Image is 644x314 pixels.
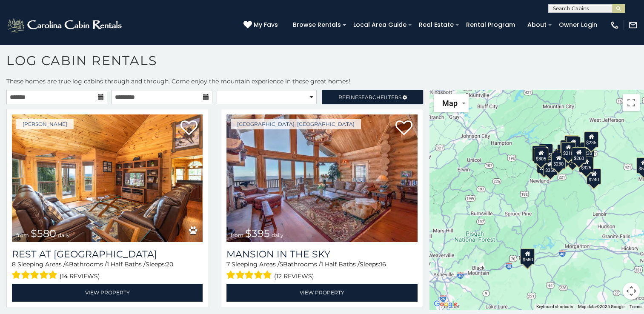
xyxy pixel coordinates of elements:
[578,304,624,309] span: Map data ©2025 Google
[226,260,417,282] div: Sleeping Areas / Bathrooms / Sleeps:
[226,248,417,260] a: Mansion In The Sky
[349,18,411,31] a: Local Area Guide
[16,119,74,129] a: [PERSON_NAME]
[543,159,558,175] div: $350
[434,94,469,112] button: Change map style
[289,18,345,31] a: Browse Rentals
[12,284,203,301] a: View Property
[12,248,203,260] a: Rest at [GEOGRAPHIC_DATA]
[560,140,575,156] div: $360
[534,147,548,163] div: $305
[274,271,314,282] span: (12 reviews)
[565,150,579,166] div: $315
[12,260,16,268] span: 8
[166,260,173,268] span: 20
[630,304,641,309] a: Terms (opens in new tab)
[523,18,551,31] a: About
[58,232,70,238] span: daily
[231,119,361,129] a: [GEOGRAPHIC_DATA], [GEOGRAPHIC_DATA]
[243,20,280,30] a: My Favs
[180,120,197,137] a: Add to favorites
[579,156,593,172] div: $325
[442,99,458,108] span: Map
[610,20,619,30] img: phone-regular-white.png
[538,144,553,160] div: $395
[537,157,551,173] div: $225
[231,232,243,238] span: from
[226,260,230,268] span: 7
[555,18,601,31] a: Owner Login
[31,227,56,240] span: $580
[415,18,458,31] a: Real Estate
[254,20,278,29] span: My Favs
[226,284,417,301] a: View Property
[551,152,566,168] div: $230
[623,283,640,300] button: Map camera controls
[572,147,586,163] div: $260
[245,227,270,240] span: $395
[65,260,69,268] span: 4
[358,94,381,100] span: Search
[579,156,594,172] div: $350
[16,232,29,238] span: from
[322,90,423,104] a: RefineSearchFilters
[226,114,417,242] a: Mansion In The Sky from $395 daily
[12,260,203,282] div: Sleeping Areas / Bathrooms / Sleeps:
[272,232,283,238] span: daily
[532,146,547,162] div: $295
[60,271,100,282] span: (14 reviews)
[628,20,638,30] img: mail-regular-white.png
[338,94,401,100] span: Refine Filters
[12,114,203,242] img: Rest at Mountain Crest
[462,18,519,31] a: Rental Program
[12,114,203,242] a: Rest at Mountain Crest from $580 daily
[584,131,598,148] div: $235
[12,248,203,260] h3: Rest at Mountain Crest
[432,299,460,310] a: Open this area in Google Maps (opens a new window)
[580,142,594,158] div: $235
[395,120,412,137] a: Add to favorites
[623,94,640,111] button: Toggle fullscreen view
[564,135,579,151] div: $320
[321,260,360,268] span: 1 Half Baths /
[380,260,386,268] span: 16
[566,137,581,153] div: $255
[432,299,460,310] img: Google
[226,114,417,242] img: Mansion In The Sky
[6,17,124,34] img: White-1-2.png
[107,260,146,268] span: 1 Half Baths /
[587,168,601,184] div: $240
[280,260,283,268] span: 5
[561,142,575,158] div: $210
[536,304,573,310] button: Keyboard shortcuts
[520,248,535,264] div: $580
